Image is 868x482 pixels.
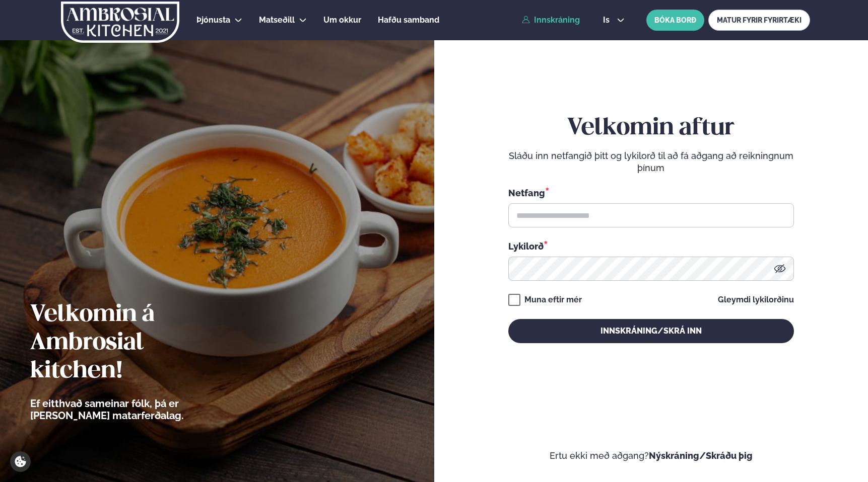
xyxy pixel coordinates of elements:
img: logo [60,2,180,43]
p: Ef eitthvað sameinar fólk, þá er [PERSON_NAME] matarferðalag. [30,397,239,422]
span: Þjónusta [196,15,230,25]
a: Innskráning [522,16,580,25]
a: Þjónusta [196,14,230,26]
span: Um okkur [323,15,361,25]
a: Um okkur [323,14,361,26]
button: is [595,16,633,24]
a: MATUR FYRIR FYRIRTÆKI [708,10,810,31]
div: Netfang [508,186,794,199]
a: Hafðu samband [378,14,439,26]
p: Ertu ekki með aðgang? [464,450,838,462]
a: Gleymdi lykilorðinu [718,296,794,304]
span: is [603,16,613,24]
a: Cookie settings [10,451,31,472]
h2: Velkomin á Ambrosial kitchen! [30,301,239,385]
button: Innskráning/Skrá inn [508,319,794,343]
span: Matseðill [259,15,295,25]
p: Sláðu inn netfangið þitt og lykilorð til að fá aðgang að reikningnum þínum [508,150,794,174]
button: BÓKA BORÐ [646,10,704,31]
span: Hafðu samband [378,15,439,25]
a: Matseðill [259,14,295,26]
a: Nýskráning/Skráðu þig [649,450,753,461]
h2: Velkomin aftur [508,114,794,142]
div: Lykilorð [508,239,794,253]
